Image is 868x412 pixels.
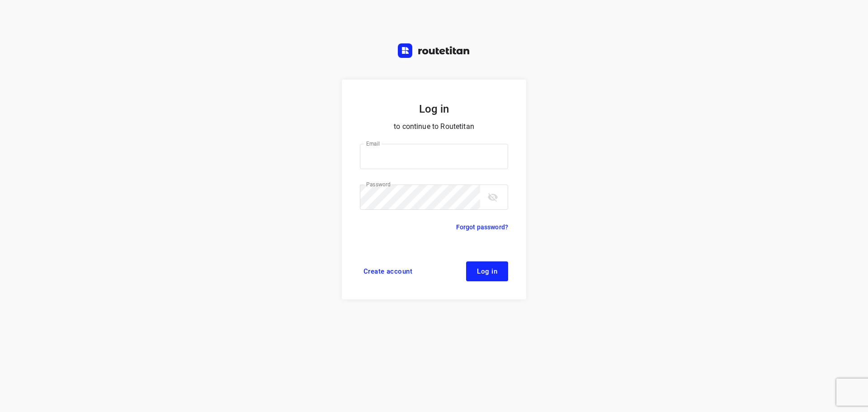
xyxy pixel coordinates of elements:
img: Routetitan [398,43,470,58]
button: Log in [466,261,508,281]
span: Create account [363,268,412,275]
a: Routetitan [398,43,470,60]
span: Log in [477,268,497,275]
a: Forgot password? [456,222,508,232]
button: toggle password visibility [484,188,502,206]
p: to continue to Routetitan [360,120,508,133]
h5: Log in [360,101,508,117]
a: Create account [360,261,416,281]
